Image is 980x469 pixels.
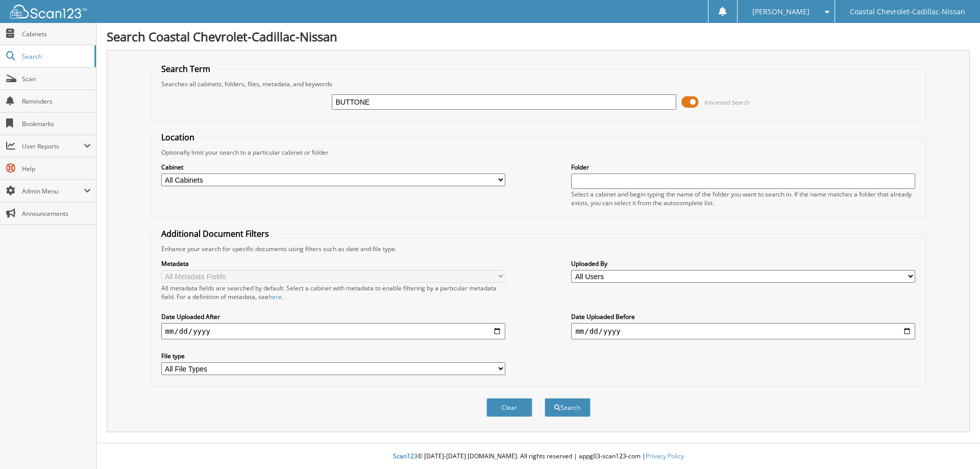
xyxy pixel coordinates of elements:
input: end [571,323,915,339]
label: File type [161,352,505,360]
a: here [268,292,282,301]
label: Cabinet [161,163,505,171]
span: Bookmarks [22,119,91,128]
h1: Search Coastal Chevrolet-Cadillac-Nissan [107,28,970,45]
label: Date Uploaded After [161,312,505,321]
legend: Additional Document Filters [156,228,274,239]
span: Coastal Chevrolet-Cadillac-Nissan [850,9,965,15]
span: User Reports [22,142,84,151]
span: Help [22,164,91,173]
iframe: Chat Widget [929,420,980,469]
input: start [161,323,505,339]
label: Uploaded By [571,259,915,268]
span: Search [22,52,89,61]
span: Admin Menu [22,187,84,195]
a: Privacy Policy [646,452,684,460]
button: Search [545,398,591,417]
div: Enhance your search for specific documents using filters such as date and file type. [156,244,921,253]
div: All metadata fields are searched by default. Select a cabinet with metadata to enable filtering b... [161,284,505,301]
div: © [DATE]-[DATE] [DOMAIN_NAME]. All rights reserved | appg03-scan123-com | [96,444,980,469]
label: Date Uploaded Before [571,312,915,321]
span: Scan123 [393,452,418,460]
button: Clear [486,398,532,417]
label: Folder [571,163,915,171]
div: Select a cabinet and begin typing the name of the folder you want to search in. If the name match... [571,190,915,207]
span: Announcements [22,209,91,218]
span: Cabinets [22,30,91,38]
span: Reminders [22,97,91,106]
div: Searches all cabinets, folders, files, metadata, and keywords [156,80,921,88]
label: Metadata [161,259,505,268]
legend: Location [156,132,200,143]
div: Optionally limit your search to a particular cabinet or folder [156,148,921,157]
legend: Search Term [156,63,215,75]
span: Advanced Search [704,98,750,106]
span: Scan [22,75,91,83]
span: [PERSON_NAME] [752,9,810,15]
img: scan123-logo-white.svg [10,5,87,18]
